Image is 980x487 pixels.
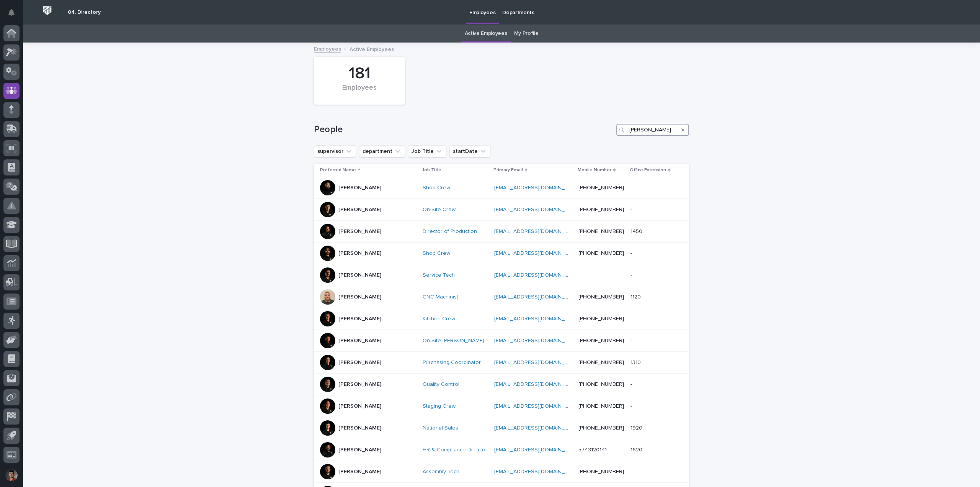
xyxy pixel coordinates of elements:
p: - [630,336,634,344]
button: supervisor [314,145,356,157]
p: Primary Email [493,166,523,174]
a: Purchasing Coordinator [423,359,481,366]
p: [PERSON_NAME] [338,185,381,191]
a: [EMAIL_ADDRESS][DOMAIN_NAME] [494,272,581,278]
p: [PERSON_NAME] [338,316,381,322]
a: [PHONE_NUMBER] [578,403,624,409]
p: [PERSON_NAME] [338,294,381,300]
a: [EMAIL_ADDRESS][DOMAIN_NAME] [494,185,581,190]
a: Service Tech [423,272,455,279]
p: 1120 [630,292,642,300]
p: [PERSON_NAME] [338,469,381,475]
tr: [PERSON_NAME]National Sales [EMAIL_ADDRESS][DOMAIN_NAME] [PHONE_NUMBER]19201920 [314,417,689,439]
tr: [PERSON_NAME]On-Site [PERSON_NAME] [EMAIL_ADDRESS][DOMAIN_NAME] [PHONE_NUMBER]-- [314,330,689,352]
p: - [630,402,634,410]
p: - [630,271,634,279]
tr: [PERSON_NAME]CNC Machinist [EMAIL_ADDRESS][DOMAIN_NAME] [PHONE_NUMBER]11201120 [314,286,689,308]
tr: [PERSON_NAME]Assembly Tech [EMAIL_ADDRESS][DOMAIN_NAME] [PHONE_NUMBER]-- [314,461,689,483]
h1: People [314,124,613,135]
button: department [359,145,405,157]
a: [EMAIL_ADDRESS][DOMAIN_NAME] [494,316,581,321]
a: [PHONE_NUMBER] [578,382,624,387]
tr: [PERSON_NAME]HR & Compliance Director [EMAIL_ADDRESS][DOMAIN_NAME] 574312014116201620 [314,439,689,461]
a: 5743120141 [578,447,607,453]
p: [PERSON_NAME] [338,381,381,388]
a: Shop Crew [423,185,450,191]
a: HR & Compliance Director [423,447,487,453]
p: - [630,205,634,213]
a: Director of Production [423,228,477,235]
img: Workspace Logo [40,3,54,18]
a: Kitchen Crew [423,316,455,322]
p: [PERSON_NAME] [338,359,381,366]
div: 181 [327,64,392,83]
a: Assembly Tech [423,469,459,475]
p: [PERSON_NAME] [338,250,381,257]
p: [PERSON_NAME] [338,425,381,431]
input: Search [616,124,689,136]
a: [PHONE_NUMBER] [578,185,624,190]
a: [EMAIL_ADDRESS][DOMAIN_NAME] [494,447,581,453]
a: [PHONE_NUMBER] [578,425,624,431]
a: [EMAIL_ADDRESS][DOMAIN_NAME] [494,425,581,431]
h2: 04. Directory [68,9,101,16]
a: National Sales [423,425,458,431]
button: startDate [449,145,490,157]
a: [PHONE_NUMBER] [578,360,624,365]
tr: [PERSON_NAME]Director of Production [EMAIL_ADDRESS][DOMAIN_NAME] [PHONE_NUMBER]14501450 [314,221,689,243]
tr: [PERSON_NAME]Shop Crew [EMAIL_ADDRESS][DOMAIN_NAME] [PHONE_NUMBER]-- [314,243,689,264]
tr: [PERSON_NAME]Purchasing Coordinator [EMAIL_ADDRESS][DOMAIN_NAME] [PHONE_NUMBER]13101310 [314,352,689,374]
tr: [PERSON_NAME]Quality Control [EMAIL_ADDRESS][DOMAIN_NAME] [PHONE_NUMBER]-- [314,374,689,395]
p: Active Employees [350,44,394,53]
p: Office Extension [630,166,666,174]
a: Staging Crew [423,403,456,410]
a: [PHONE_NUMBER] [578,294,624,300]
a: On-Site Crew [423,207,456,213]
p: - [630,314,634,322]
p: Job Title [422,166,441,174]
a: [PHONE_NUMBER] [578,251,624,256]
p: [PERSON_NAME] [338,228,381,235]
p: Mobile Number [578,166,611,174]
a: [EMAIL_ADDRESS][DOMAIN_NAME] [494,403,581,409]
a: [EMAIL_ADDRESS][DOMAIN_NAME] [494,360,581,365]
a: [EMAIL_ADDRESS][DOMAIN_NAME] [494,294,581,300]
a: [EMAIL_ADDRESS][DOMAIN_NAME] [494,469,581,474]
p: - [630,380,634,388]
p: - [630,467,634,475]
a: [EMAIL_ADDRESS][DOMAIN_NAME] [494,229,581,234]
a: On-Site [PERSON_NAME] [423,338,484,344]
p: [PERSON_NAME] [338,272,381,279]
tr: [PERSON_NAME]On-Site Crew [EMAIL_ADDRESS][DOMAIN_NAME] [PHONE_NUMBER]-- [314,199,689,221]
a: [PHONE_NUMBER] [578,338,624,343]
p: Preferred Name [320,166,356,174]
tr: [PERSON_NAME]Service Tech [EMAIL_ADDRESS][DOMAIN_NAME] -- [314,264,689,286]
p: 1310 [630,358,642,366]
button: Notifications [3,5,20,21]
a: [EMAIL_ADDRESS][DOMAIN_NAME] [494,207,581,212]
p: [PERSON_NAME] [338,207,381,213]
tr: [PERSON_NAME]Staging Crew [EMAIL_ADDRESS][DOMAIN_NAME] [PHONE_NUMBER]-- [314,395,689,417]
p: [PERSON_NAME] [338,447,381,453]
p: - [630,183,634,191]
a: Employees [314,44,341,53]
a: [EMAIL_ADDRESS][DOMAIN_NAME] [494,338,581,343]
p: 1920 [630,423,644,431]
a: [PHONE_NUMBER] [578,469,624,474]
a: CNC Machinist [423,294,458,300]
a: [PHONE_NUMBER] [578,207,624,212]
a: [PHONE_NUMBER] [578,229,624,234]
p: - [630,249,634,257]
p: 1620 [630,445,644,453]
a: My Profile [514,25,539,43]
a: Active Employees [465,25,507,43]
tr: [PERSON_NAME]Kitchen Crew [EMAIL_ADDRESS][DOMAIN_NAME] [PHONE_NUMBER]-- [314,308,689,330]
a: Shop Crew [423,250,450,257]
button: Job Title [408,145,446,157]
a: [EMAIL_ADDRESS][DOMAIN_NAME] [494,251,581,256]
a: Quality Control [423,381,459,388]
p: [PERSON_NAME] [338,403,381,410]
div: Employees [327,84,392,100]
p: [PERSON_NAME] [338,338,381,344]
